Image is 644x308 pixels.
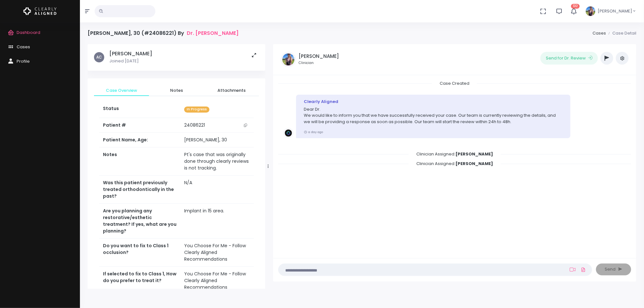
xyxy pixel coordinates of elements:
[99,204,180,239] th: Are you planning any restorative/esthetic treatment? If yes, what are you planning?
[99,239,180,267] th: Do you want to fix to Class 1 occlusion?
[455,151,493,157] b: [PERSON_NAME]
[593,30,606,36] a: Cases
[585,5,596,17] img: Header Avatar
[180,118,254,133] td: 24086221
[180,239,254,267] td: You Choose For Me - Follow Clearly Aligned Recommendations
[23,4,57,18] img: Logo Horizontal
[109,51,152,57] h5: [PERSON_NAME]
[606,30,636,36] li: Case Detail
[17,29,40,36] span: Dashboard
[109,58,152,64] p: Joined [DATE]
[278,80,631,251] div: scrollable content
[209,87,254,94] span: Attachments
[180,176,254,204] td: N/A
[88,30,239,36] h4: [PERSON_NAME], 30 (#24086221) By
[154,87,199,94] span: Notes
[579,264,587,275] a: Add Files
[598,8,632,14] span: [PERSON_NAME]
[99,101,180,118] th: Status
[17,44,30,50] span: Cases
[304,99,563,105] div: Clearly Aligned
[304,130,323,134] small: a day ago
[99,176,180,204] th: Was this patient previously treated orthodontically in the past?
[569,267,577,272] a: Add Loom Video
[180,204,254,239] td: Implant in 15 area.
[409,159,501,169] span: Clinician Assigned:
[99,267,180,295] th: If selected to fix to Class 1, How do you prefer to treat it?
[540,52,598,65] button: Send for Dr. Review
[180,133,254,147] td: [PERSON_NAME], 30
[455,161,493,167] b: [PERSON_NAME]
[571,4,580,9] span: 132
[184,107,209,113] span: In Progress
[94,52,104,62] span: AC
[299,60,339,66] small: Clinician
[187,30,239,36] a: Dr. [PERSON_NAME]
[88,44,265,289] div: scrollable content
[99,133,180,147] th: Patient Name, Age:
[17,58,30,64] span: Profile
[99,147,180,176] th: Notes
[409,149,501,159] span: Clinician Assigned:
[304,106,563,125] p: Dear Dr. We would like to inform you that we have successfully received your case. Our team is cu...
[99,87,144,94] span: Case Overview
[180,147,254,176] td: Pt's case that was originally done through clearly reviews is not tracking.
[432,78,477,88] span: Case Created
[299,53,339,59] h5: [PERSON_NAME]
[180,267,254,295] td: You Choose For Me - Follow Clearly Aligned Recommendations
[99,118,180,133] th: Patient #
